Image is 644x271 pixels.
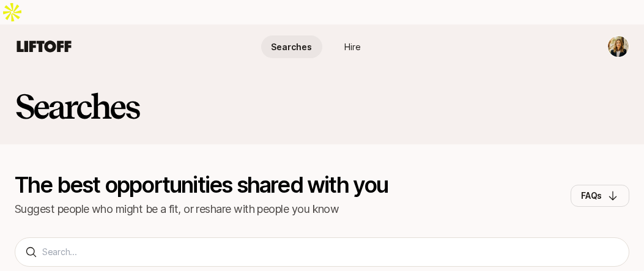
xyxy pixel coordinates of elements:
span: Hire [344,40,361,53]
a: Searches [261,35,322,58]
button: Lauren Michaels [607,35,629,58]
h2: Searches [15,88,139,125]
input: Search... [42,245,619,259]
p: The best opportunities shared with you [15,174,388,196]
span: Searches [271,40,312,53]
button: FAQs [571,185,629,207]
img: Lauren Michaels [608,36,629,57]
p: Suggest people who might be a fit, or reshare with people you know [15,201,388,218]
a: Hire [322,35,383,58]
p: FAQs [581,188,602,203]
